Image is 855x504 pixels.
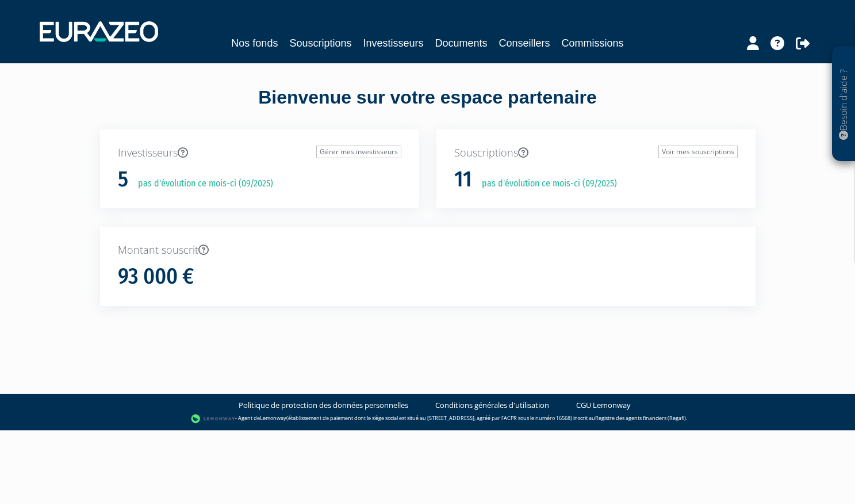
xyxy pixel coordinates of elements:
a: Conditions générales d'utilisation [435,400,549,411]
div: - Agent de (établissement de paiement dont le siège social est situé au [STREET_ADDRESS], agréé p... [11,413,844,425]
p: Besoin d'aide ? [837,52,850,156]
a: Lemonway [260,414,286,422]
a: CGU Lemonway [576,400,631,411]
a: Commissions [562,35,624,51]
h1: 11 [454,167,472,192]
a: Voir mes souscriptions [658,146,738,158]
img: 1732889491-logotype_eurazeo_blanc_rvb.png [40,21,158,42]
a: Politique de protection des données personnelles [239,400,408,411]
p: Investisseurs [118,146,401,161]
a: Documents [435,35,488,51]
h1: 93 000 € [118,265,194,289]
p: pas d'évolution ce mois-ci (09/2025) [130,177,273,190]
p: Souscriptions [454,146,738,161]
p: Montant souscrit [118,243,738,258]
a: Conseillers [499,35,550,51]
a: Nos fonds [231,35,278,51]
p: pas d'évolution ce mois-ci (09/2025) [474,177,617,190]
a: Gérer mes investisseurs [316,146,401,158]
img: logo-lemonway.png [191,413,235,425]
h1: 5 [118,167,128,192]
a: Registre des agents financiers (Regafi) [595,414,686,422]
a: Investisseurs [363,35,423,51]
a: Souscriptions [289,35,351,51]
div: Bienvenue sur votre espace partenaire [91,85,764,129]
